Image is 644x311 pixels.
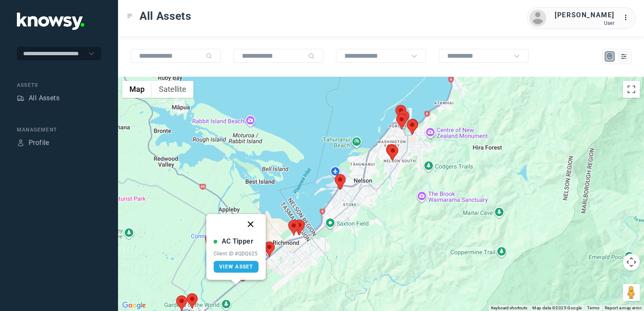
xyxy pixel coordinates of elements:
a: Open this area in Google Maps (opens a new window) [120,300,148,311]
button: Close [241,214,261,234]
span: Map data ©2025 Google [532,306,582,310]
button: Keyboard shortcuts [491,305,527,311]
div: User [555,20,614,26]
button: Show street map [122,81,152,98]
div: Assets [17,81,101,89]
a: Terms (opens in new tab) [587,306,600,310]
span: All Assets [140,8,191,24]
div: : [623,13,633,23]
button: Toggle fullscreen view [623,81,640,98]
div: Assets [17,94,24,102]
button: Map camera controls [623,254,640,271]
img: Google [120,300,148,311]
div: Management [17,126,101,134]
div: [PERSON_NAME] [555,10,614,20]
div: Profile [17,139,24,147]
div: List [620,53,628,60]
div: Map [606,53,614,60]
a: Report a map error [605,306,641,310]
img: avatar.png [529,10,546,27]
div: Profile [29,138,49,148]
div: AC Tipper [222,236,254,247]
div: Search [206,53,212,59]
tspan: ... [623,14,632,21]
div: Client ID #QDQ625 [214,251,259,257]
a: View Asset [214,261,259,273]
div: Search [308,53,315,59]
a: ProfileProfile [17,138,49,148]
button: Drag Pegman onto the map to open Street View [623,284,640,301]
a: AssetsAll Assets [17,93,59,103]
button: Show satellite imagery [152,81,193,98]
div: All Assets [29,93,59,103]
div: : [623,13,633,24]
img: Application Logo [17,13,84,30]
div: Toggle Menu [127,13,133,19]
span: View Asset [219,264,253,270]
